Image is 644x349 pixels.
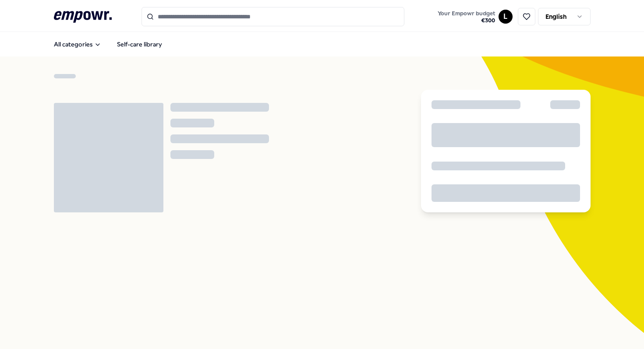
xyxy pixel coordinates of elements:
[110,35,169,53] a: Self-care library
[499,10,513,24] button: L
[47,35,169,53] nav: Main
[47,35,108,53] button: All categories
[142,7,404,26] input: Search for products, categories or subcategories
[434,7,499,26] a: Your Empowr budget€300
[436,8,497,26] button: Your Empowr budget€300
[438,10,495,17] span: Your Empowr budget
[438,17,495,24] span: € 300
